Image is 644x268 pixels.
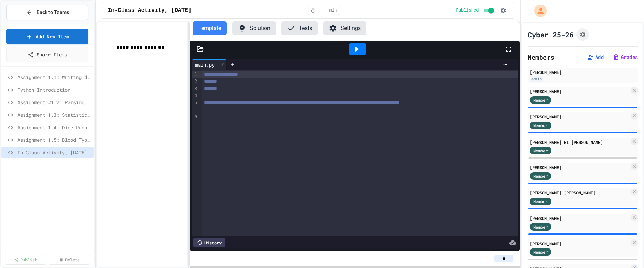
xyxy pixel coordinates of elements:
[17,86,91,93] span: Python Introduction
[49,255,90,265] a: Delete
[530,114,629,120] div: [PERSON_NAME]
[17,74,91,81] span: Assignment 1.1: Writing data to a file
[108,6,191,15] span: In-Class Activity, [DATE]
[193,21,227,35] button: Template
[192,61,218,68] div: main.py
[192,59,227,70] div: main.py
[606,53,610,61] span: |
[329,8,337,13] span: min
[192,71,199,78] div: 1
[530,69,636,75] div: [PERSON_NAME]
[6,29,88,44] a: Add New Item
[533,224,548,230] span: Member
[5,255,46,265] a: Publish
[6,47,88,62] a: Share Items
[17,111,91,118] span: Assignment 1.3: Statistical Calculations
[281,21,318,35] button: Tests
[533,173,548,179] span: Member
[37,9,69,16] span: Back to Teams
[17,99,91,106] span: Assignment #1.2: Parsing Time Data
[530,215,629,221] div: [PERSON_NAME]
[615,240,637,261] iframe: chat widget
[530,139,629,145] div: [PERSON_NAME] El [PERSON_NAME]
[530,240,629,247] div: [PERSON_NAME]
[527,3,549,19] div: My Account
[613,54,638,61] button: Grades
[533,198,548,205] span: Member
[533,249,548,255] span: Member
[193,238,225,247] div: History
[530,76,543,82] div: Admin
[530,88,629,94] div: [PERSON_NAME]
[323,21,366,35] button: Settings
[17,124,91,131] span: Assignment 1.4: Dice Probabilities
[586,210,637,239] iframe: chat widget
[533,147,548,154] span: Member
[528,30,574,39] h1: Cyber 25-26
[533,122,548,129] span: Member
[232,21,276,35] button: Solution
[576,28,589,41] button: Assignment Settings
[192,78,199,85] div: 2
[17,136,91,144] span: Assignment 1.5: Blood Type Data
[192,114,199,121] div: 6
[456,6,496,15] div: Content is published and visible to students
[530,164,629,170] div: [PERSON_NAME]
[530,190,629,196] div: [PERSON_NAME] [PERSON_NAME]
[192,92,199,99] div: 4
[456,8,479,13] span: Published
[6,5,88,20] button: Back to Teams
[528,52,554,62] h2: Members
[17,149,91,156] span: In-Class Activity, [DATE]
[587,54,604,61] button: Add
[192,85,199,92] div: 3
[192,99,199,114] div: 5
[533,97,548,103] span: Member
